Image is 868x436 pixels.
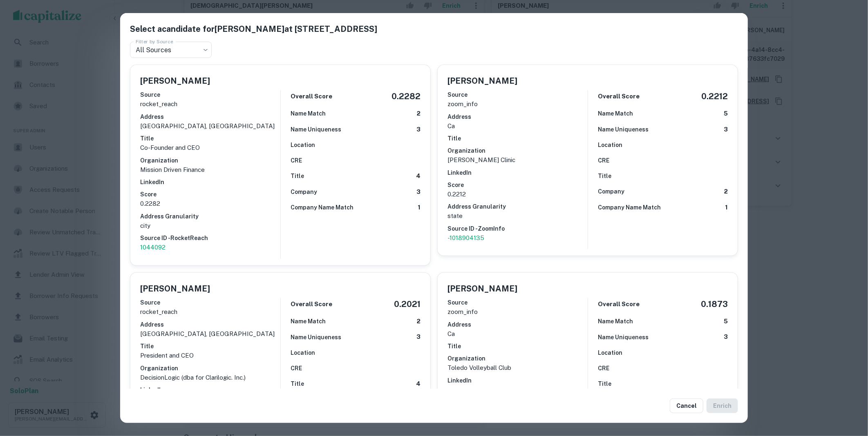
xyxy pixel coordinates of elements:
[291,171,304,180] h6: Title
[598,109,633,118] h6: Name Match
[136,38,173,45] label: Filter by Source
[447,90,588,99] h6: Source
[598,92,640,101] h6: Overall Score
[447,211,588,221] p: state
[140,178,280,187] h6: LinkedIn
[701,90,728,102] h5: 0.2212
[140,156,280,165] h6: Organization
[724,187,728,196] h6: 2
[291,156,302,165] h6: CRE
[140,90,280,99] h6: Source
[598,171,611,180] h6: Title
[670,398,703,413] button: Cancel
[140,165,280,175] p: Mission Driven Finance
[724,109,728,118] h6: 5
[291,379,304,388] h6: Title
[447,202,588,211] h6: Address Granularity
[291,203,353,212] h6: Company Name Match
[130,23,738,35] h5: Select a candidate for [PERSON_NAME] at [STREET_ADDRESS]
[447,298,588,307] h6: Source
[140,234,280,242] h6: Source ID - RocketReach
[447,75,517,87] h5: [PERSON_NAME]
[140,112,280,121] h6: Address
[291,125,341,134] h6: Name Uniqueness
[140,364,280,373] h6: Organization
[447,342,588,351] h6: Title
[291,317,326,326] h6: Name Match
[391,90,421,102] h5: 0.2282
[701,298,728,310] h5: 0.1873
[598,187,624,196] h6: Company
[140,283,210,295] h5: [PERSON_NAME]
[291,187,317,196] h6: Company
[598,140,622,149] h6: Location
[598,379,611,388] h6: Title
[447,121,588,131] p: ca
[130,42,212,58] div: All Sources
[140,373,280,383] p: DecisionLogic (dba for Clarilogic. Inc.)
[140,134,280,143] h6: Title
[447,189,588,199] p: 0.2212
[598,364,609,373] h6: CRE
[417,109,421,118] h6: 2
[140,121,280,131] p: [GEOGRAPHIC_DATA], [GEOGRAPHIC_DATA]
[447,112,588,121] h6: Address
[447,320,588,329] h6: Address
[725,203,728,212] h6: 1
[724,125,728,134] h6: 3
[140,385,280,394] h6: LinkedIn
[418,203,421,212] h6: 1
[140,242,280,252] a: 1044092
[447,134,588,143] h6: Title
[447,363,588,373] p: Toledo Volleyball Club
[416,171,421,181] h6: 4
[447,376,588,385] h6: LinkedIn
[447,233,588,243] a: -1018904135
[447,168,588,177] h6: LinkedIn
[598,125,649,134] h6: Name Uniqueness
[724,332,728,342] h6: 3
[598,156,609,165] h6: CRE
[417,317,421,326] h6: 2
[447,283,517,295] h5: [PERSON_NAME]
[140,307,280,317] p: rocket_reach
[140,199,280,209] p: 0.2282
[140,221,280,231] p: city
[291,364,302,373] h6: CRE
[598,203,661,212] h6: Company Name Match
[598,333,649,342] h6: Name Uniqueness
[394,298,421,310] h5: 0.2021
[140,298,280,307] h6: Source
[140,143,280,153] p: Co-Founder and CEO
[291,300,332,309] h6: Overall Score
[140,342,280,351] h6: Title
[416,125,421,134] h6: 3
[140,351,280,360] p: President and CEO
[291,333,341,342] h6: Name Uniqueness
[140,99,280,109] p: rocket_reach
[291,92,332,101] h6: Overall Score
[447,224,588,233] h6: Source ID - ZoomInfo
[416,332,421,342] h6: 3
[416,187,421,197] h6: 3
[724,317,728,326] h6: 5
[140,190,280,199] h6: Score
[447,307,588,317] p: zoom_info
[447,155,588,165] p: [PERSON_NAME] Clinic
[447,180,588,189] h6: Score
[447,388,588,397] h6: Score
[827,371,868,410] iframe: Chat Widget
[447,146,588,155] h6: Organization
[291,348,315,357] h6: Location
[416,379,421,389] h6: 4
[140,75,210,87] h5: [PERSON_NAME]
[598,300,640,309] h6: Overall Score
[598,317,633,326] h6: Name Match
[140,320,280,329] h6: Address
[447,329,588,339] p: ca
[291,109,326,118] h6: Name Match
[447,99,588,109] p: zoom_info
[291,140,315,149] h6: Location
